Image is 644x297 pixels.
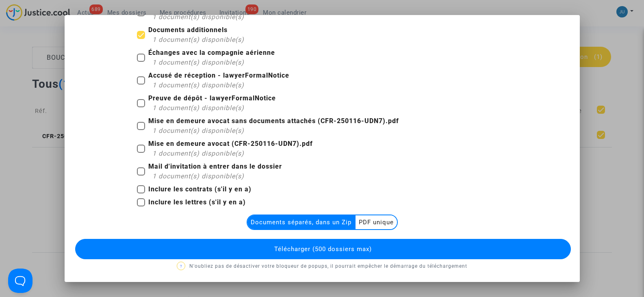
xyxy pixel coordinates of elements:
b: Inclure les contrats (s'il y en a) [148,185,252,193]
p: N'oubliez pas de désactiver votre bloqueur de popups, il pourrait empêcher le démarrage du téléch... [74,261,570,271]
span: ? [180,264,182,269]
span: 1 document(s) disponible(s) [152,36,244,43]
b: Preuve de dépôt - lawyerFormalNotice [148,94,276,102]
iframe: Help Scout Beacon - Open [8,269,33,293]
span: 1 document(s) disponible(s) [152,150,244,157]
b: Documents additionnels [148,26,228,34]
b: Inclure les lettres (s'il y en a) [148,198,246,206]
b: Mise en demeure avocat sans documents attachés (CFR-250116-UDN7).pdf [148,117,399,125]
span: 1 document(s) disponible(s) [152,59,244,66]
b: Échanges avec la compagnie aérienne [148,49,275,56]
span: 1 document(s) disponible(s) [152,13,244,21]
b: Accusé de réception - lawyerFormalNotice [148,72,289,79]
span: 1 document(s) disponible(s) [152,172,244,180]
span: Télécharger (500 dossiers max) [274,245,372,253]
span: 1 document(s) disponible(s) [152,127,244,134]
button: Télécharger (500 dossiers max) [75,239,571,259]
multi-toggle-item: Documents séparés, dans un Zip [247,215,356,229]
b: Mise en demeure avocat (CFR-250116-UDN7).pdf [148,140,313,147]
span: 1 document(s) disponible(s) [152,81,244,89]
b: Mail d'invitation à entrer dans le dossier [148,163,282,170]
multi-toggle-item: PDF unique [356,215,397,229]
span: 1 document(s) disponible(s) [152,104,244,112]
